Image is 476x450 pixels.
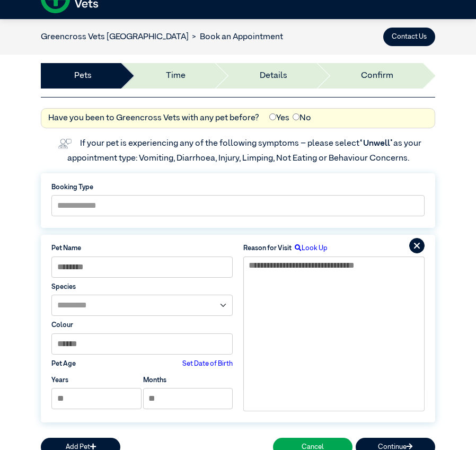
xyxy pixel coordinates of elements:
[269,112,289,125] label: Yes
[51,182,425,192] label: Booking Type
[67,139,423,163] label: If your pet is experiencing any of the following symptoms – please select as your appointment typ...
[143,375,166,385] label: Months
[189,31,283,43] li: Book an Appointment
[359,139,393,148] span: “Unwell”
[55,135,75,152] img: vet
[293,113,299,120] input: No
[383,28,435,46] button: Contact Us
[48,112,259,125] label: Have you been to Greencross Vets with any pet before?
[243,243,292,253] label: Reason for Visit
[41,31,283,43] nav: breadcrumb
[269,113,276,120] input: Yes
[51,375,68,385] label: Years
[41,33,189,41] a: Greencross Vets [GEOGRAPHIC_DATA]
[51,282,233,292] label: Species
[182,359,233,369] label: Set Date of Birth
[74,69,92,82] a: Pets
[293,112,311,125] label: No
[51,359,76,369] label: Pet Age
[51,320,233,330] label: Colour
[51,243,233,253] label: Pet Name
[292,243,328,253] label: Look Up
